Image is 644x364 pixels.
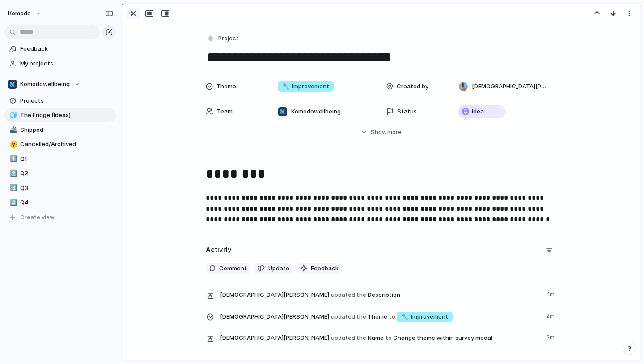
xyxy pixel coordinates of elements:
[20,96,113,105] span: Projects
[220,290,329,299] span: [DEMOGRAPHIC_DATA][PERSON_NAME]
[401,312,448,321] span: Improvement
[254,263,293,274] button: Update
[4,123,116,137] a: 🚢Shipped
[401,313,408,320] span: 🔧
[220,334,329,342] span: [DEMOGRAPHIC_DATA][PERSON_NAME]
[4,196,116,209] a: 4️⃣Q4
[206,245,232,255] h2: Activity
[9,154,16,164] div: 1️⃣
[331,290,366,299] span: updated the
[331,334,366,342] span: updated the
[20,140,113,149] span: Cancelled/Archived
[206,124,556,140] button: Showmore
[8,169,17,178] button: 2️⃣
[311,264,339,273] span: Feedback
[8,111,17,120] button: 🧊
[8,155,17,164] button: 1️⃣
[8,126,17,134] button: 🚢
[9,183,16,193] div: 3️⃣
[386,334,392,342] span: to
[9,198,16,208] div: 4️⃣
[218,34,239,43] span: Project
[4,94,116,108] a: Projects
[472,107,484,116] span: Idea
[20,155,113,164] span: Q1
[20,44,113,53] span: Feedback
[8,198,17,207] button: 4️⃣
[397,107,417,116] span: Status
[389,312,395,321] span: to
[291,107,341,116] span: Komodowellbeing
[331,312,366,321] span: updated the
[20,213,55,222] span: Create view
[20,184,113,193] span: Q3
[220,288,542,301] span: Description
[4,182,116,195] a: 3️⃣Q3
[206,263,250,274] button: Comment
[4,78,116,91] button: Komodowellbeing
[220,310,541,323] span: Theme
[4,108,116,122] a: 🧊The Fridge (Ideas)
[371,128,387,137] span: Show
[219,264,247,273] span: Comment
[4,6,47,21] button: Komodo
[220,331,541,344] span: Name Change theme within survey modal
[546,310,556,321] span: 2m
[8,9,31,18] span: Komodo
[9,139,16,150] div: ☣️
[20,59,113,68] span: My projects
[220,312,329,321] span: [DEMOGRAPHIC_DATA][PERSON_NAME]
[4,167,116,180] a: 2️⃣Q2
[297,263,342,274] button: Feedback
[282,82,289,90] span: 🔧
[216,82,236,91] span: Theme
[282,82,329,91] span: Improvement
[268,264,289,273] span: Update
[4,211,116,224] button: Create view
[4,152,116,166] a: 1️⃣Q1
[205,32,241,45] button: Project
[4,42,116,56] a: Feedback
[20,169,113,178] span: Q2
[472,82,549,91] span: [DEMOGRAPHIC_DATA][PERSON_NAME]
[20,111,113,120] span: The Fridge (Ideas)
[4,57,116,70] a: My projects
[4,138,116,151] a: ☣️Cancelled/Archived
[9,169,16,179] div: 2️⃣
[217,107,233,116] span: Team
[547,288,556,299] span: 1m
[8,140,17,149] button: ☣️
[8,184,17,193] button: 3️⃣
[20,80,70,89] span: Komodowellbeing
[20,126,113,134] span: Shipped
[20,198,113,207] span: Q4
[387,128,402,137] span: more
[546,331,556,342] span: 2m
[397,82,428,91] span: Created by
[9,110,16,121] div: 🧊
[9,125,16,135] div: 🚢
